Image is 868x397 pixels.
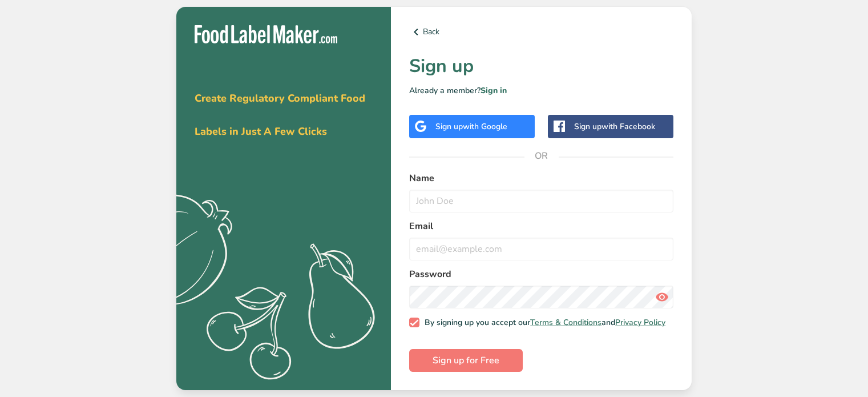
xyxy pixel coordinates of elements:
a: Sign in [481,85,507,96]
span: with Facebook [601,121,655,132]
img: Food Label Maker [195,25,337,44]
button: Sign up for Free [409,349,523,372]
label: Name [409,171,673,185]
span: Create Regulatory Compliant Food Labels in Just A Few Clicks [195,91,365,138]
span: with Google [463,121,507,132]
h1: Sign up [409,53,673,80]
div: Sign up [435,121,507,133]
a: Back [409,25,673,39]
span: By signing up you accept our and [419,318,666,328]
span: OR [524,139,559,173]
p: Already a member? [409,85,673,97]
span: Sign up for Free [433,354,499,367]
input: John Doe [409,190,673,212]
a: Terms & Conditions [530,317,601,328]
a: Privacy Policy [615,317,665,328]
input: email@example.com [409,238,673,260]
label: Password [409,267,673,281]
div: Sign up [574,121,655,133]
label: Email [409,219,673,233]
